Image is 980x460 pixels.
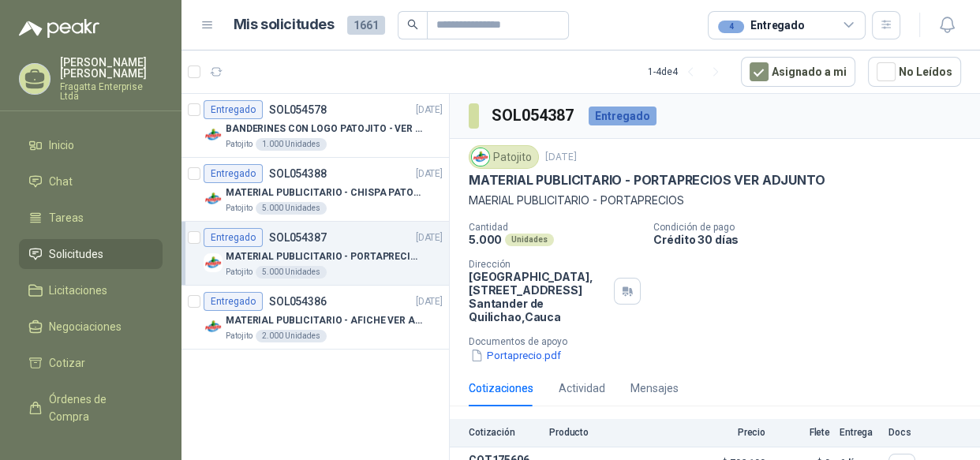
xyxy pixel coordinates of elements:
p: MATERIAL PUBLICITARIO - AFICHE VER ADJUNTO [226,313,422,328]
div: Entregado [204,100,263,119]
div: Entregado [204,292,263,311]
h1: Mis solicitudes [234,13,335,36]
p: Docs [888,427,920,438]
p: Patojito [226,266,252,279]
div: Entregado [204,228,263,247]
a: Cotizar [19,348,163,378]
a: Chat [19,166,163,196]
div: 1.000 Unidades [256,138,327,151]
button: Asignado a mi [741,57,855,87]
p: [DATE] [416,103,443,118]
a: Negociaciones [19,312,163,342]
h3: SOL054387 [492,103,576,128]
p: Producto [549,427,677,438]
p: SOL054388 [269,168,327,179]
div: Cotizaciones [469,380,533,397]
p: Flete [775,427,830,438]
p: Crédito 30 días [653,233,974,246]
p: Entrega [840,427,879,438]
p: SOL054386 [269,296,327,307]
a: Tareas [19,203,163,233]
div: Mensajes [630,380,679,397]
div: 2.000 Unidades [256,330,327,342]
img: Company Logo [204,253,223,272]
img: Company Logo [472,148,489,166]
p: [GEOGRAPHIC_DATA], [STREET_ADDRESS] Santander de Quilichao , Cauca [469,270,608,323]
p: MAERIAL PUBLICITARIO - PORTAPRECIOS [469,192,961,209]
p: MATERIAL PUBLICITARIO - PORTAPRECIOS VER ADJUNTO [226,249,422,264]
div: Entregado [204,164,263,183]
p: SOL054578 [269,104,327,115]
span: Solicitudes [49,245,103,263]
a: Licitaciones [19,275,163,305]
button: No Leídos [868,57,961,87]
p: MATERIAL PUBLICITARIO - CHISPA PATOJITO VER ADJUNTO [226,185,422,200]
a: EntregadoSOL054388[DATE] Company LogoMATERIAL PUBLICITARIO - CHISPA PATOJITO VER ADJUNTOPatojito5... [181,158,449,222]
a: Inicio [19,130,163,160]
p: Precio [686,427,765,438]
a: Solicitudes [19,239,163,269]
p: [DATE] [416,230,443,245]
span: Órdenes de Compra [49,391,148,425]
a: EntregadoSOL054387[DATE] Company LogoMATERIAL PUBLICITARIO - PORTAPRECIOS VER ADJUNTOPatojito5.00... [181,222,449,286]
a: EntregadoSOL054578[DATE] Company LogoBANDERINES CON LOGO PATOJITO - VER DOC ADJUNTOPatojito1.000 ... [181,94,449,158]
div: Actividad [559,380,605,397]
p: Dirección [469,259,608,270]
p: Fragatta Enterprise Ltda [60,82,163,101]
span: Inicio [49,137,74,154]
p: SOL054387 [269,232,327,243]
img: Company Logo [204,317,223,336]
div: 5.000 Unidades [256,202,327,215]
a: EntregadoSOL054386[DATE] Company LogoMATERIAL PUBLICITARIO - AFICHE VER ADJUNTOPatojito2.000 Unid... [181,286,449,350]
button: Portaprecio.pdf [469,347,563,364]
p: Patojito [226,202,252,215]
div: Entregado [589,107,656,125]
span: 1661 [347,16,385,35]
img: Logo peakr [19,19,99,38]
img: Company Logo [204,125,223,144]
p: Cotización [469,427,540,438]
div: 4 [718,21,744,33]
p: [DATE] [545,150,577,165]
p: [PERSON_NAME] [PERSON_NAME] [60,57,163,79]
p: [DATE] [416,166,443,181]
div: Unidades [505,234,554,246]
p: Cantidad [469,222,641,233]
p: MATERIAL PUBLICITARIO - PORTAPRECIOS VER ADJUNTO [469,172,825,189]
div: Entregado [718,17,805,34]
img: Company Logo [204,189,223,208]
div: 5.000 Unidades [256,266,327,279]
span: Licitaciones [49,282,107,299]
span: search [407,19,418,30]
p: BANDERINES CON LOGO PATOJITO - VER DOC ADJUNTO [226,122,422,137]
span: Negociaciones [49,318,122,335]
p: Patojito [226,138,252,151]
p: [DATE] [416,294,443,309]
div: 1 - 4 de 4 [648,59,728,84]
p: Documentos de apoyo [469,336,974,347]
span: Tareas [49,209,84,226]
span: Cotizar [49,354,85,372]
span: Chat [49,173,73,190]
div: Patojito [469,145,539,169]
p: Condición de pago [653,222,974,233]
a: Órdenes de Compra [19,384,163,432]
p: Patojito [226,330,252,342]
p: 5.000 [469,233,502,246]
